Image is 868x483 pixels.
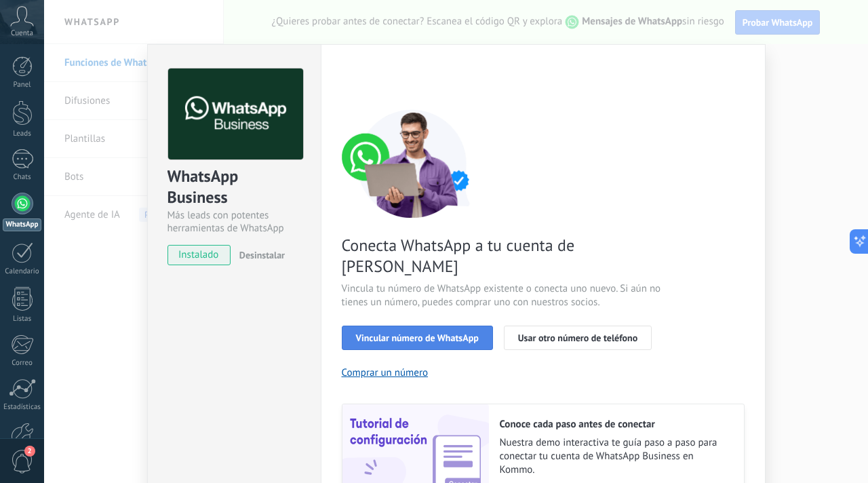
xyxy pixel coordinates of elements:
[3,315,42,324] div: Listas
[3,218,41,231] div: WhatsApp
[3,267,42,276] div: Calendario
[24,446,35,457] span: 2
[342,282,665,309] span: Vincula tu número de WhatsApp existente o conecta uno nuevo. Si aún no tienes un número, puedes c...
[3,81,42,90] div: Panel
[342,326,493,350] button: Vincular número de WhatsApp
[356,333,479,343] span: Vincular número de WhatsApp
[500,436,730,477] span: Nuestra demo interactiva te guía paso a paso para conectar tu cuenta de WhatsApp Business en Kommo.
[167,209,301,235] div: Más leads con potentes herramientas de WhatsApp
[234,245,285,265] button: Desinstalar
[3,359,42,368] div: Correo
[168,69,303,160] img: logo_main.png
[167,166,301,209] div: WhatsApp Business
[500,418,730,431] h2: Conoce cada paso antes de conectar
[3,130,42,138] div: Leads
[342,366,429,379] button: Comprar un número
[11,29,33,38] span: Cuenta
[342,235,665,277] span: Conecta WhatsApp a tu cuenta de [PERSON_NAME]
[3,173,42,182] div: Chats
[504,326,652,350] button: Usar otro número de teléfono
[239,249,285,261] span: Desinstalar
[168,245,230,265] span: instalado
[342,109,484,218] img: connect number
[518,333,637,343] span: Usar otro número de teléfono
[3,403,42,412] div: Estadísticas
